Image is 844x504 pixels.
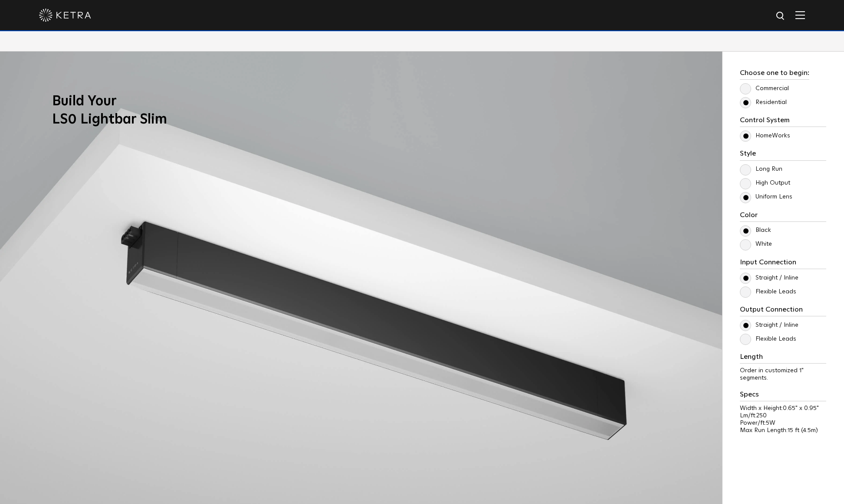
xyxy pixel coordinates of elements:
[740,166,782,173] label: Long Run
[740,335,796,343] label: Flexible Leads
[740,427,826,434] p: Max Run Length:
[795,11,805,19] img: Hamburger%20Nav.svg
[740,116,826,127] h3: Control System
[740,390,826,401] h3: Specs
[740,132,790,140] label: HomeWorks
[783,405,819,411] span: 0.65" x 0.95"
[766,420,775,426] span: 5W
[775,11,786,22] img: search icon
[740,150,826,160] h3: Style
[740,322,798,329] label: Straight / Inline
[740,211,826,222] h3: Color
[740,405,826,412] p: Width x Height:
[740,99,787,106] label: Residential
[740,193,792,201] label: Uniform Lens
[740,306,826,316] h3: Output Connection
[740,227,771,234] label: Black
[39,9,91,22] img: ketra-logo-2019-white
[740,241,772,248] label: White
[740,288,796,296] label: Flexible Leads
[740,85,789,92] label: Commercial
[740,258,826,269] h3: Input Connection
[740,367,804,381] span: Order in customized 1" segments.
[740,353,826,364] h3: Length
[740,69,809,80] h3: Choose one to begin:
[740,179,790,187] label: High Output
[740,412,826,419] p: Lm/ft:
[740,274,798,282] label: Straight / Inline
[740,419,826,427] p: Power/ft:
[756,413,767,419] span: 250
[788,427,818,433] span: 15 ft (4.5m)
